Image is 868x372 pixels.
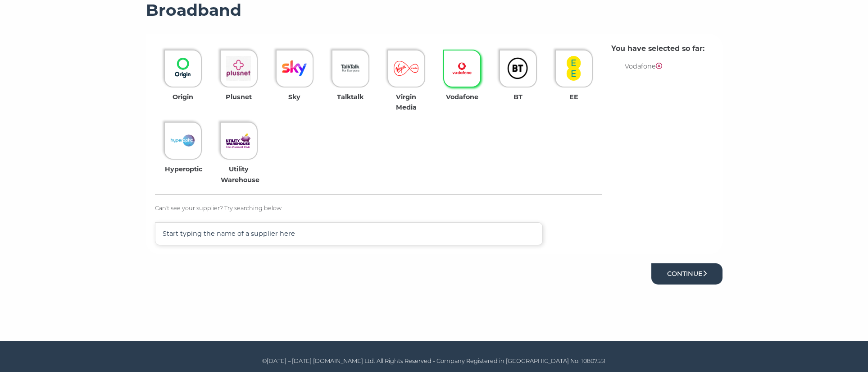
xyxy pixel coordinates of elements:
[396,93,417,111] strong: Virgin Media
[625,61,704,72] li: Vodafone
[165,165,203,173] strong: Hyperoptic
[651,263,723,285] button: Continue
[446,93,478,101] strong: Vodafone
[505,56,530,81] img: BT.png
[561,56,586,81] img: EE.png
[288,93,300,101] strong: Sky
[155,204,602,213] p: Can't see your supplier? Try searching below
[282,56,307,81] img: Sky.png
[394,56,418,81] img: Virgin%20Media.png
[226,56,251,81] img: Plusnet.jpeg
[173,93,193,101] strong: Origin
[337,93,364,101] strong: Talktalk
[611,44,704,53] strong: You have selected so far:
[226,93,252,101] strong: Plusnet
[155,222,543,245] input: Start typing the name of a supplier here
[338,56,363,81] img: Talktalk.png
[170,128,195,153] img: Hyperoptic.png
[221,165,259,184] strong: Utility Warehouse
[170,56,195,81] img: Origin.png
[146,0,723,20] h3: Broadband
[450,56,474,81] img: Vodafone.png
[569,93,578,101] strong: EE
[148,357,720,366] p: ©[DATE] – [DATE] [DOMAIN_NAME] Ltd. All Rights Reserved - Company Registered in [GEOGRAPHIC_DATA]...
[514,93,523,101] strong: BT
[226,128,251,153] img: Utility%20Warehouse.png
